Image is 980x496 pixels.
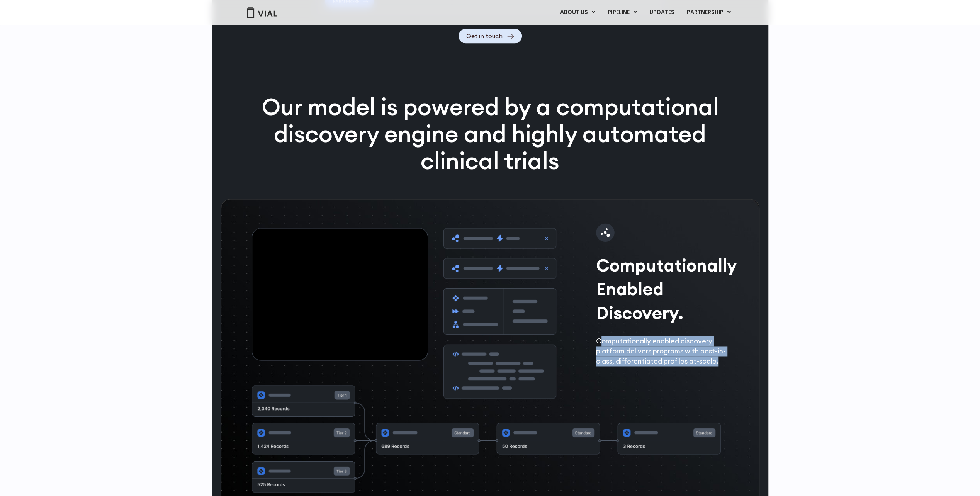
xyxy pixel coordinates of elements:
[241,93,739,174] p: Our model is powered by a computational discovery engine and highly automated clinical trials
[246,7,277,18] img: Vial Logo
[643,6,680,19] a: UPDATES
[459,29,522,43] a: Get in touch
[443,228,556,399] img: Clip art of grey boxes with purple symbols and fake code
[596,253,730,324] h2: Computationally Enabled Discovery.
[596,336,730,366] p: Computationally enabled discovery platform delivers programs with best-in-class, differentiated p...
[554,6,601,19] a: ABOUT USMenu Toggle
[680,6,737,19] a: PARTNERSHIPMenu Toggle
[601,6,642,19] a: PIPELINEMenu Toggle
[596,223,615,242] img: molecule-icon
[252,385,721,493] img: Flowchart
